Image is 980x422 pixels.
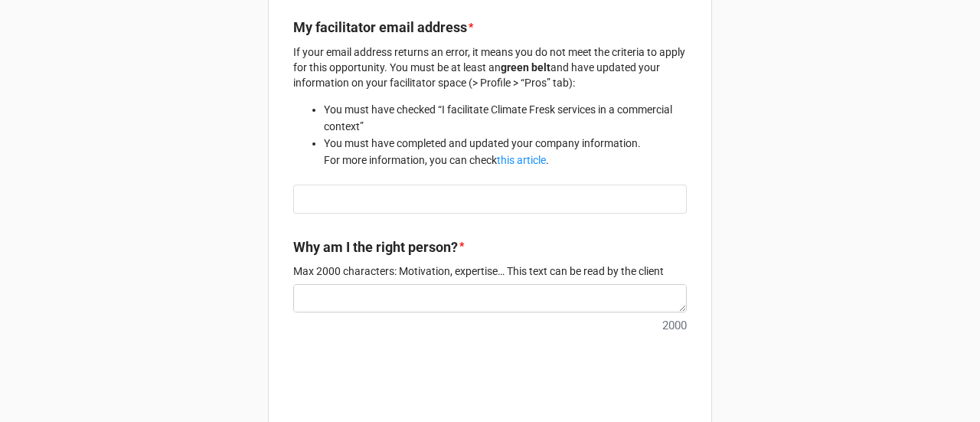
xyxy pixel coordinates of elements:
p: If your email address returns an error, it means you do not meet the criteria to apply for this o... [293,44,687,90]
label: Why am I the right person? [293,237,458,258]
a: this article [497,154,546,166]
small: 2000 [662,317,687,335]
strong: green belt [501,61,550,74]
li: You must have checked “I facilitate Climate Fresk services in a commercial context” [324,101,687,135]
label: My facilitator email address [293,17,467,38]
iframe: reCAPTCHA [293,346,526,406]
p: Max 2000 characters: Motivation, expertise… This text can be read by the client [293,263,687,279]
li: You must have completed and updated your company information. For more information, you can check . [324,135,687,168]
